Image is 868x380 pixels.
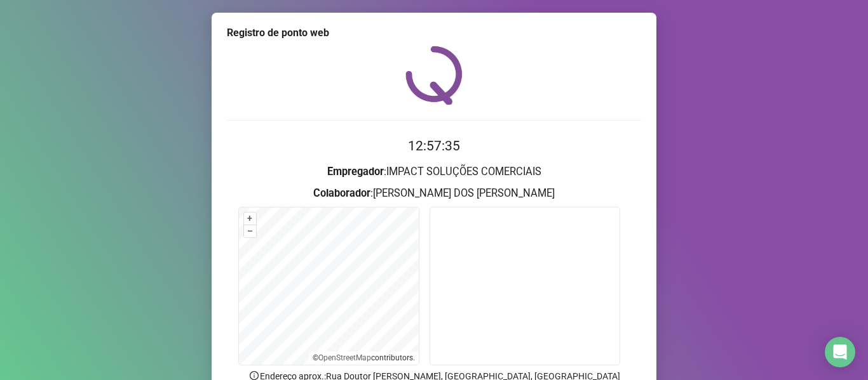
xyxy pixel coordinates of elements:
[825,337,855,367] div: Open Intercom Messenger
[408,138,460,154] time: 12:57:35
[227,164,641,180] h3: : IMPACT SOLUÇÕES COMERCIAIS
[227,25,641,41] div: Registro de ponto web
[405,46,463,105] img: QRPoint
[244,225,256,237] button: –
[244,213,256,225] button: +
[318,353,371,362] a: OpenStreetMap
[327,166,384,178] strong: Empregador
[313,353,415,362] li: © contributors.
[313,187,370,199] strong: Colaborador
[227,185,641,202] h3: : [PERSON_NAME] DOS [PERSON_NAME]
